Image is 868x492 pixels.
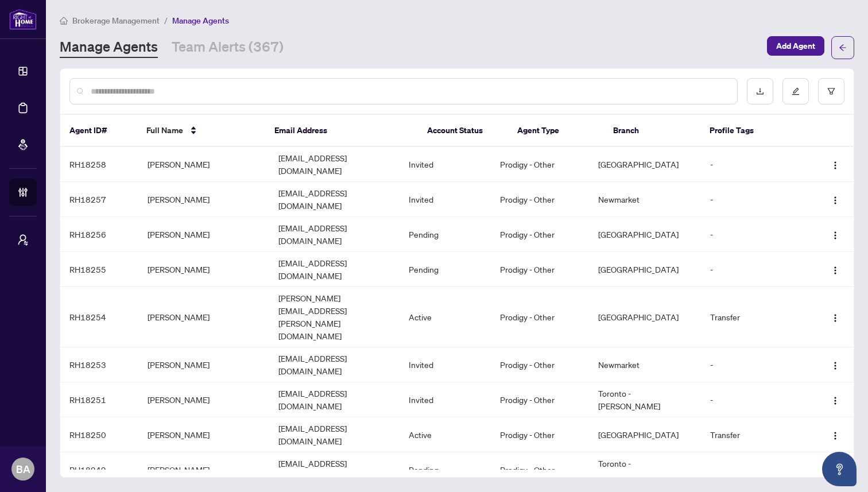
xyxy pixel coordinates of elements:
[589,452,701,487] td: Toronto - [PERSON_NAME]
[400,417,491,452] td: Active
[60,382,138,417] td: RH18251
[16,461,30,477] span: BA
[589,417,701,452] td: [GEOGRAPHIC_DATA]
[60,115,137,147] th: Agent ID#
[589,382,701,417] td: Toronto - [PERSON_NAME]
[776,37,815,55] span: Add Agent
[60,252,138,287] td: RH18255
[400,252,491,287] td: Pending
[589,287,701,347] td: [GEOGRAPHIC_DATA]
[826,425,844,444] button: Logo
[589,347,701,382] td: Newmarket
[831,161,840,170] img: Logo
[138,382,269,417] td: [PERSON_NAME]
[701,417,812,452] td: Transfer
[826,155,844,173] button: Logo
[491,217,588,252] td: Prodigy - Other
[826,390,844,409] button: Logo
[701,217,812,252] td: -
[701,382,812,417] td: -
[700,115,809,147] th: Profile Tags
[400,382,491,417] td: Invited
[831,313,840,323] img: Logo
[589,147,701,182] td: [GEOGRAPHIC_DATA]
[138,182,269,217] td: [PERSON_NAME]
[138,452,269,487] td: [PERSON_NAME]
[60,217,138,252] td: RH18256
[491,287,588,347] td: Prodigy - Other
[17,234,29,246] span: user-switch
[767,36,824,56] button: Add Agent
[60,147,138,182] td: RH18258
[589,252,701,287] td: [GEOGRAPHIC_DATA]
[701,147,812,182] td: -
[137,115,265,147] th: Full Name
[491,452,588,487] td: Prodigy - Other
[756,87,764,95] span: download
[400,217,491,252] td: Pending
[831,266,840,275] img: Logo
[172,16,229,26] span: Manage Agents
[831,396,840,405] img: Logo
[138,287,269,347] td: [PERSON_NAME]
[701,252,812,287] td: -
[269,382,400,417] td: [EMAIL_ADDRESS][DOMAIN_NAME]
[400,182,491,217] td: Invited
[589,182,701,217] td: Newmarket
[269,147,400,182] td: [EMAIL_ADDRESS][DOMAIN_NAME]
[138,252,269,287] td: [PERSON_NAME]
[269,347,400,382] td: [EMAIL_ADDRESS][DOMAIN_NAME]
[818,78,844,104] button: filter
[831,231,840,240] img: Logo
[60,17,68,25] span: home
[265,115,418,147] th: Email Address
[60,347,138,382] td: RH18253
[269,452,400,487] td: [EMAIL_ADDRESS][DOMAIN_NAME]
[508,115,604,147] th: Agent Type
[826,308,844,326] button: Logo
[138,417,269,452] td: [PERSON_NAME]
[269,217,400,252] td: [EMAIL_ADDRESS][DOMAIN_NAME]
[491,347,588,382] td: Prodigy - Other
[827,87,835,95] span: filter
[418,115,507,147] th: Account Status
[60,287,138,347] td: RH18254
[400,287,491,347] td: Active
[60,182,138,217] td: RH18257
[491,182,588,217] td: Prodigy - Other
[491,252,588,287] td: Prodigy - Other
[60,417,138,452] td: RH18250
[138,147,269,182] td: [PERSON_NAME]
[60,37,158,58] a: Manage Agents
[826,190,844,208] button: Logo
[826,260,844,278] button: Logo
[269,252,400,287] td: [EMAIL_ADDRESS][DOMAIN_NAME]
[589,217,701,252] td: [GEOGRAPHIC_DATA]
[491,382,588,417] td: Prodigy - Other
[782,78,809,104] button: edit
[60,452,138,487] td: RH18249
[604,115,700,147] th: Branch
[701,452,812,487] td: -
[400,147,491,182] td: Invited
[172,37,284,58] a: Team Alerts (367)
[269,417,400,452] td: [EMAIL_ADDRESS][DOMAIN_NAME]
[269,287,400,347] td: [PERSON_NAME][EMAIL_ADDRESS][PERSON_NAME][DOMAIN_NAME]
[138,217,269,252] td: [PERSON_NAME]
[138,347,269,382] td: [PERSON_NAME]
[701,287,812,347] td: Transfer
[701,182,812,217] td: -
[164,14,168,27] li: /
[269,182,400,217] td: [EMAIL_ADDRESS][DOMAIN_NAME]
[792,87,800,95] span: edit
[491,147,588,182] td: Prodigy - Other
[831,196,840,205] img: Logo
[831,361,840,370] img: Logo
[826,225,844,243] button: Logo
[400,347,491,382] td: Invited
[400,452,491,487] td: Pending
[747,78,773,104] button: download
[701,347,812,382] td: -
[9,9,37,30] img: logo
[491,417,588,452] td: Prodigy - Other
